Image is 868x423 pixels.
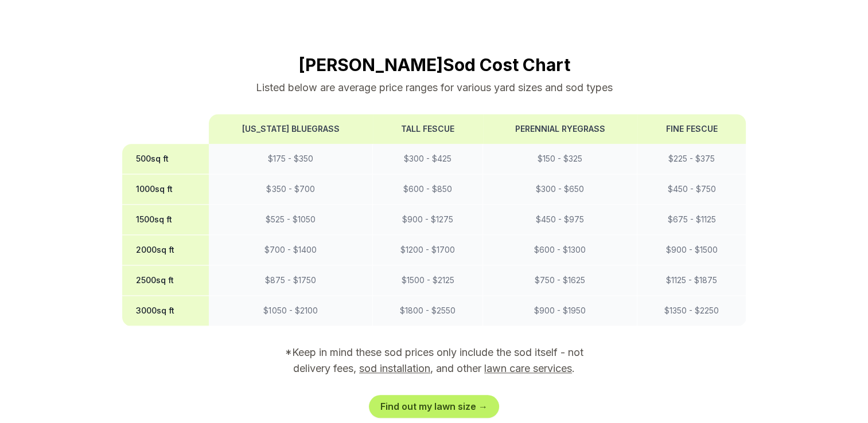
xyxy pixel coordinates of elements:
td: $ 150 - $ 325 [483,144,637,174]
td: $ 1350 - $ 2250 [637,296,746,326]
td: $ 225 - $ 375 [637,144,746,174]
td: $ 675 - $ 1125 [637,205,746,235]
h2: [PERSON_NAME] Sod Cost Chart [122,54,746,75]
td: $ 1500 - $ 2125 [373,265,483,296]
th: 500 sq ft [122,144,209,174]
th: 2500 sq ft [122,265,209,296]
th: Tall Fescue [373,114,483,144]
th: Fine Fescue [637,114,746,144]
td: $ 1125 - $ 1875 [637,265,746,296]
td: $ 450 - $ 975 [483,205,637,235]
td: $ 900 - $ 1275 [373,205,483,235]
td: $ 300 - $ 425 [373,144,483,174]
td: $ 175 - $ 350 [209,144,373,174]
p: Listed below are average price ranges for various yard sizes and sod types [122,80,746,96]
td: $ 1200 - $ 1700 [373,235,483,265]
td: $ 300 - $ 650 [483,174,637,205]
td: $ 600 - $ 1300 [483,235,637,265]
th: 1500 sq ft [122,205,209,235]
a: sod installation [359,362,430,374]
td: $ 700 - $ 1400 [209,235,373,265]
td: $ 450 - $ 750 [637,174,746,205]
td: $ 750 - $ 1625 [483,265,637,296]
p: *Keep in mind these sod prices only include the sod itself - not delivery fees, , and other . [269,344,600,377]
td: $ 875 - $ 1750 [209,265,373,296]
th: 2000 sq ft [122,235,209,265]
th: 1000 sq ft [122,174,209,205]
th: [US_STATE] Bluegrass [209,114,373,144]
td: $ 900 - $ 1500 [637,235,746,265]
th: 3000 sq ft [122,296,209,326]
a: Find out my lawn size → [369,395,499,418]
a: lawn care services [484,362,572,374]
td: $ 525 - $ 1050 [209,205,373,235]
td: $ 900 - $ 1950 [483,296,637,326]
td: $ 1800 - $ 2550 [373,296,483,326]
td: $ 1050 - $ 2100 [209,296,373,326]
td: $ 350 - $ 700 [209,174,373,205]
td: $ 600 - $ 850 [373,174,483,205]
th: Perennial Ryegrass [483,114,637,144]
